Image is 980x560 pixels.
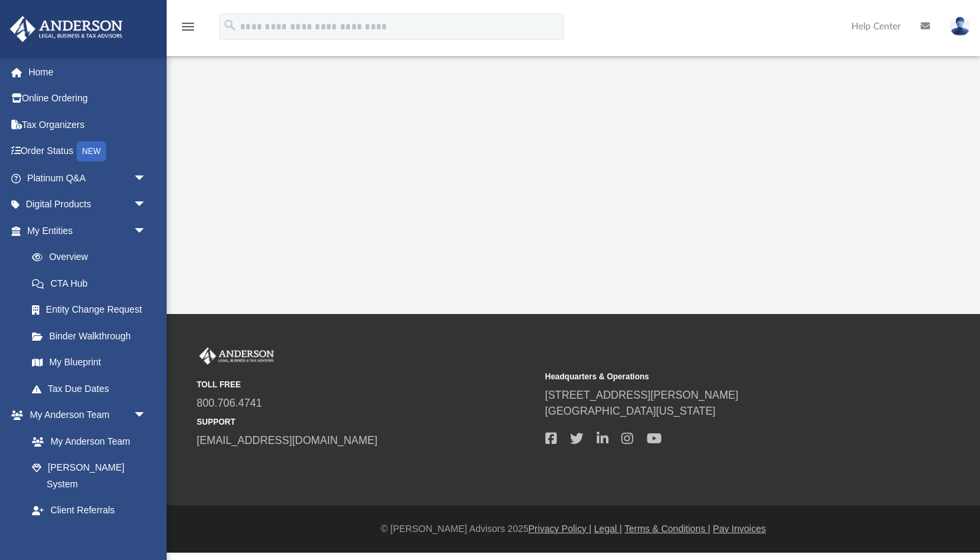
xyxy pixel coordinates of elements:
[167,522,980,536] div: © [PERSON_NAME] Advisors 2025
[197,397,262,409] a: 800.706.4741
[9,165,167,191] a: Platinum Q&Aarrow_drop_down
[19,428,153,455] a: My Anderson Team
[197,379,536,391] small: TOLL FREE
[180,19,196,35] i: menu
[180,25,196,35] a: menu
[197,435,377,446] a: [EMAIL_ADDRESS][DOMAIN_NAME]
[197,347,277,365] img: Anderson Advisors Platinum Portal
[9,217,167,244] a: My Entitiesarrow_drop_down
[19,270,167,297] a: CTA Hub
[77,141,106,161] div: NEW
[133,191,160,219] span: arrow_drop_down
[545,371,885,383] small: Headquarters & Operations
[9,111,167,138] a: Tax Organizers
[19,297,167,323] a: Entity Change Request
[545,389,739,401] a: [STREET_ADDRESS][PERSON_NAME]
[625,523,711,534] a: Terms & Conditions |
[223,18,237,33] i: search
[9,402,160,429] a: My Anderson Teamarrow_drop_down
[9,138,167,165] a: Order StatusNEW
[19,244,167,271] a: Overview
[545,405,716,417] a: [GEOGRAPHIC_DATA][US_STATE]
[133,402,160,429] span: arrow_drop_down
[594,523,622,534] a: Legal |
[9,85,167,112] a: Online Ordering
[713,523,765,534] a: Pay Invoices
[133,217,160,245] span: arrow_drop_down
[133,165,160,192] span: arrow_drop_down
[19,323,167,349] a: Binder Walkthrough
[19,497,160,524] a: Client Referrals
[6,16,127,42] img: Anderson Advisors Platinum Portal
[19,375,167,402] a: Tax Due Dates
[950,17,970,36] img: User Pic
[529,523,592,534] a: Privacy Policy |
[9,59,167,85] a: Home
[19,349,160,376] a: My Blueprint
[9,191,167,218] a: Digital Productsarrow_drop_down
[197,416,536,428] small: SUPPORT
[19,455,160,497] a: [PERSON_NAME] System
